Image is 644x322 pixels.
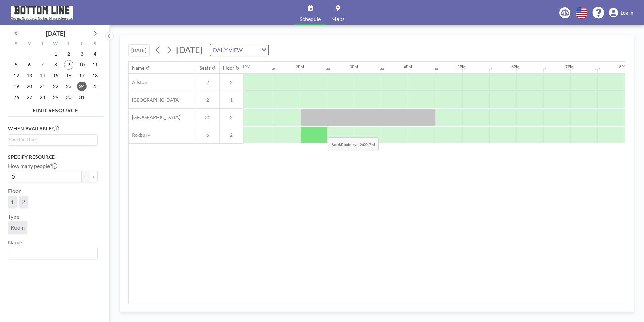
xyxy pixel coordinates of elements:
[8,239,22,246] label: Name
[51,82,60,91] span: Wednesday, October 22, 2025
[360,142,375,147] b: 2:00 PM
[51,60,60,70] span: Wednesday, October 8, 2025
[331,16,345,22] span: Maps
[245,46,257,54] input: Search for option
[8,104,103,114] h4: FIND RESOURCE
[11,6,73,20] img: organization-logo
[210,44,268,56] div: Search for option
[82,171,90,182] button: -
[200,65,211,71] div: Seats
[128,44,150,56] button: [DATE]
[64,49,73,59] span: Thursday, October 2, 2025
[11,82,21,91] span: Sunday, October 19, 2025
[220,97,243,103] span: 1
[609,8,633,18] a: Log in
[38,82,47,91] span: Tuesday, October 21, 2025
[22,198,25,205] span: 2
[326,66,330,71] div: 30
[38,71,47,80] span: Tuesday, October 14, 2025
[51,49,60,59] span: Wednesday, October 1, 2025
[25,71,34,80] span: Monday, October 13, 2025
[300,16,321,22] span: Schedule
[619,64,627,69] div: 8PM
[77,82,87,91] span: Friday, October 24, 2025
[90,60,100,70] span: Saturday, October 11, 2025
[25,82,34,91] span: Monday, October 20, 2025
[404,64,412,69] div: 4PM
[64,60,73,70] span: Thursday, October 9, 2025
[341,142,356,147] b: Roxbury
[196,114,219,120] span: 35
[511,64,520,69] div: 6PM
[49,40,62,49] div: W
[23,40,36,49] div: M
[25,92,34,102] span: Monday, October 27, 2025
[64,92,73,102] span: Thursday, October 30, 2025
[212,46,244,54] span: DAILY VIEW
[75,40,88,49] div: F
[11,71,21,80] span: Sunday, October 12, 2025
[350,64,358,69] div: 3PM
[36,40,49,49] div: T
[176,45,203,55] span: [DATE]
[51,71,60,80] span: Wednesday, October 15, 2025
[11,92,21,102] span: Sunday, October 26, 2025
[11,198,14,205] span: 1
[51,92,60,102] span: Wednesday, October 29, 2025
[296,64,304,69] div: 2PM
[77,92,87,102] span: Friday, October 31, 2025
[595,66,600,71] div: 30
[9,249,94,258] input: Search for option
[8,135,97,145] div: Search for option
[11,60,21,70] span: Sunday, October 5, 2025
[196,79,219,85] span: 2
[90,71,100,80] span: Saturday, October 18, 2025
[129,79,147,85] span: Allston
[621,10,633,16] span: Log in
[64,82,73,91] span: Thursday, October 23, 2025
[9,136,94,143] input: Search for option
[328,137,379,151] span: Book at
[38,60,47,70] span: Tuesday, October 7, 2025
[129,114,180,120] span: [GEOGRAPHIC_DATA]
[25,60,34,70] span: Monday, October 6, 2025
[196,97,219,103] span: 2
[90,82,100,91] span: Saturday, October 25, 2025
[8,154,98,160] h3: Specify resource
[129,132,150,138] span: Roxbury
[10,40,23,49] div: S
[64,71,73,80] span: Thursday, October 16, 2025
[542,66,546,71] div: 30
[8,188,21,194] label: Floor
[196,132,219,138] span: 6
[38,92,47,102] span: Tuesday, October 28, 2025
[77,60,87,70] span: Friday, October 10, 2025
[46,29,65,38] div: [DATE]
[565,64,574,69] div: 7PM
[220,114,243,120] span: 2
[434,66,438,71] div: 30
[8,247,97,259] div: Search for option
[88,40,101,49] div: S
[129,97,180,103] span: [GEOGRAPHIC_DATA]
[272,66,276,71] div: 30
[90,171,98,182] button: +
[242,64,250,69] div: 1PM
[220,79,243,85] span: 2
[77,49,87,59] span: Friday, October 3, 2025
[457,64,466,69] div: 5PM
[8,163,57,169] label: How many people?
[11,224,25,231] span: Room
[380,66,384,71] div: 30
[488,66,492,71] div: 30
[132,65,144,71] div: Name
[77,71,87,80] span: Friday, October 17, 2025
[90,49,100,59] span: Saturday, October 4, 2025
[223,65,234,71] div: Floor
[220,132,243,138] span: 2
[62,40,75,49] div: T
[8,213,19,220] label: Type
